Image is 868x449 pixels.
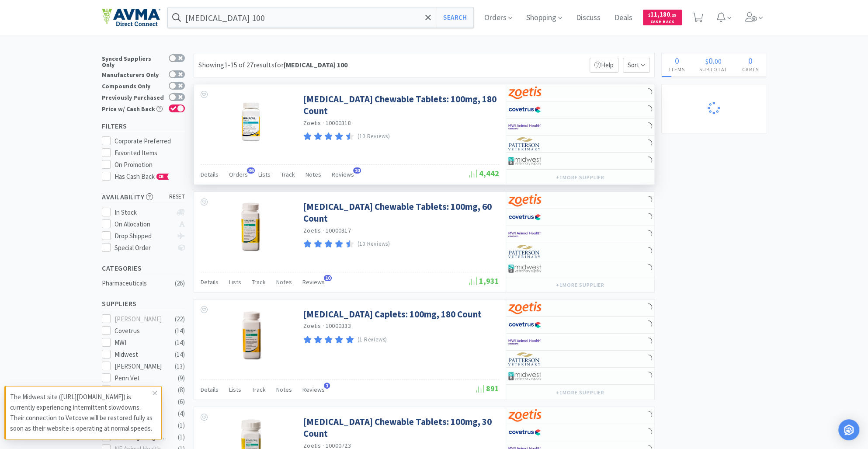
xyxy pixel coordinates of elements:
div: MWI [115,338,169,348]
div: ( 14 ) [175,349,185,360]
span: 0 [708,55,713,66]
button: +1more supplier [552,386,609,399]
p: (1 Reviews) [358,335,387,345]
img: 77fca1acd8b6420a9015268ca798ef17_1.png [508,426,541,439]
span: Has Cash Back [115,172,169,181]
a: [MEDICAL_DATA] Chewable Tablets: 100mg, 180 Count [303,93,497,117]
div: . [692,56,735,65]
span: 10 [353,167,361,174]
span: Orders [229,171,248,178]
strong: [MEDICAL_DATA] 100 [284,60,347,69]
span: 10000333 [326,322,351,330]
p: Help [590,58,618,73]
div: ( 26 ) [175,278,185,289]
a: Discuss [573,14,604,22]
span: 36 [247,167,255,174]
div: ( 6 ) [178,397,185,407]
div: In Stock [115,207,173,218]
div: ( 22 ) [175,314,185,324]
input: Search by item, sku, manufacturer, ingredient, size... [168,7,473,28]
a: Deals [611,14,636,22]
div: ( 1 ) [178,420,185,431]
div: ( 13 ) [175,361,185,372]
img: f6b2451649754179b5b4e0c70c3f7cb0_2.png [508,228,541,241]
span: Lists [229,386,241,393]
img: 769394b776054699ada49a7d1de10d9c_537699.jpeg [222,93,279,150]
a: [MEDICAL_DATA] Chewable Tablets: 100mg, 60 Count [303,201,497,225]
h5: Availability [102,192,185,202]
span: $ [705,57,708,66]
img: 77fca1acd8b6420a9015268ca798ef17_1.png [508,318,541,331]
span: CB [157,174,166,179]
a: Zoetis [303,322,321,330]
div: Showing 1-15 of 27 results [198,59,347,71]
div: [PERSON_NAME] [115,361,169,372]
div: First Vet [115,385,169,395]
span: 11,180 [648,10,677,18]
span: Track [252,386,266,393]
span: 10 [324,275,332,281]
button: +1more supplier [552,171,609,184]
span: 10000317 [326,226,351,234]
button: Search [437,7,473,28]
span: Notes [276,278,292,286]
span: Track [281,171,295,178]
div: Favorited Items [115,148,185,158]
span: Details [201,278,219,286]
span: Reviews [302,278,325,286]
h5: Categories [102,263,185,273]
img: c46893dcf71b4dfb98c29a0aea7e6298_337076.png [208,308,294,365]
div: ( 14 ) [175,338,185,348]
span: Lists [258,171,271,178]
img: 77fca1acd8b6420a9015268ca798ef17_1.png [508,211,541,224]
button: +1more supplier [552,279,609,291]
a: [MEDICAL_DATA] Caplets: 100mg, 180 Count [303,308,482,320]
span: 4,442 [469,168,499,178]
h4: Carts [735,65,766,73]
img: e4e33dab9f054f5782a47901c742baa9_102.png [102,8,160,27]
span: Track [252,278,266,286]
img: a673e5ab4e5e497494167fe422e9a3ab.png [508,409,541,422]
p: The Midwest site ([URL][DOMAIN_NAME]) is currently experiencing intermittent slowdowns. Their con... [10,392,153,434]
div: On Promotion [115,160,185,170]
img: 4dd14cff54a648ac9e977f0c5da9bc2e_5.png [508,369,541,383]
span: · [323,322,324,330]
img: 88f8dce9e8dc41909aebb3adb598aec1_337070.png [223,201,278,258]
img: a673e5ab4e5e497494167fe422e9a3ab.png [508,301,541,314]
span: · [323,226,324,234]
h5: Suppliers [102,299,185,309]
div: Manufacturers Only [102,70,164,78]
span: 0 [748,55,753,66]
div: Pharmaceuticals [102,278,173,289]
div: Penn Vet [115,373,169,383]
a: Zoetis [303,119,321,127]
img: 77fca1acd8b6420a9015268ca798ef17_1.png [508,103,541,116]
div: Corporate Preferred [115,136,185,146]
div: ( 1 ) [178,432,185,442]
p: (10 Reviews) [358,240,390,249]
span: Notes [306,171,321,178]
img: a673e5ab4e5e497494167fe422e9a3ab.png [508,194,541,207]
p: (10 Reviews) [358,132,390,141]
a: $11,180.25Cash Back [643,6,682,29]
div: ( 4 ) [178,408,185,419]
div: ( 9 ) [178,373,185,383]
span: reset [169,192,185,202]
span: . 25 [670,12,677,18]
span: 00 [715,57,722,66]
div: ( 8 ) [178,385,185,395]
span: Notes [276,386,292,393]
div: [PERSON_NAME] [115,314,169,324]
img: f5e969b455434c6296c6d81ef179fa71_3.png [508,352,541,365]
span: Sort [623,58,650,73]
img: 4dd14cff54a648ac9e977f0c5da9bc2e_5.png [508,154,541,167]
a: [MEDICAL_DATA] Chewable Tablets: 100mg, 30 Count [303,416,497,440]
span: Details [201,171,219,178]
span: for [274,60,347,69]
span: $ [648,12,650,18]
a: Zoetis [303,226,321,234]
span: Lists [229,278,241,286]
img: f5e969b455434c6296c6d81ef179fa71_3.png [508,245,541,258]
h5: Filters [102,121,185,131]
div: Special Order [115,243,173,253]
